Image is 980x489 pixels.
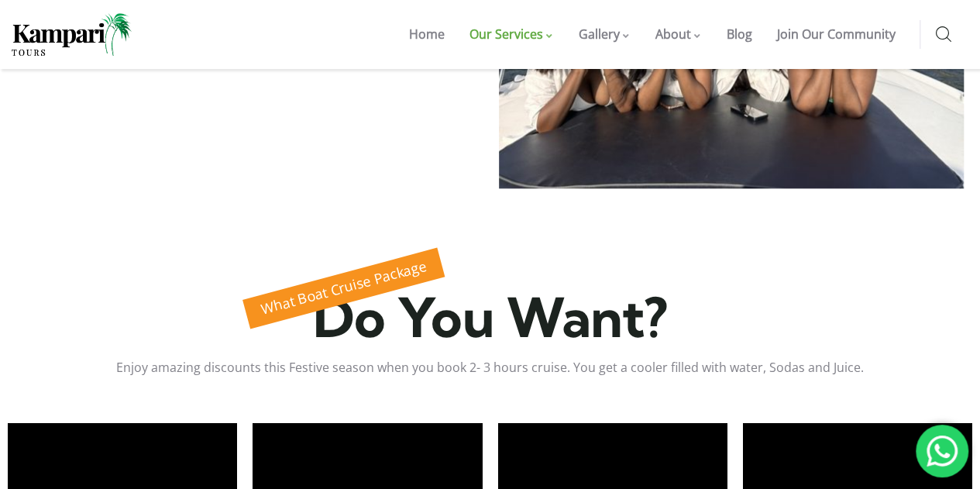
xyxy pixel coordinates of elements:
[409,26,445,43] span: Home
[469,26,543,43] span: Our Services
[35,356,945,379] p: Enjoy amazing discounts this Festive season when you book 2- 3 hours cruise. You get a cooler fil...
[579,26,620,43] span: Gallery
[12,13,132,56] img: Home
[727,26,752,43] span: Blog
[655,26,691,43] span: About
[916,425,968,477] div: 'Get
[313,284,668,351] span: Do You Want?
[258,256,428,318] span: What Boat Cruise Package
[777,26,896,43] span: Join Our Community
